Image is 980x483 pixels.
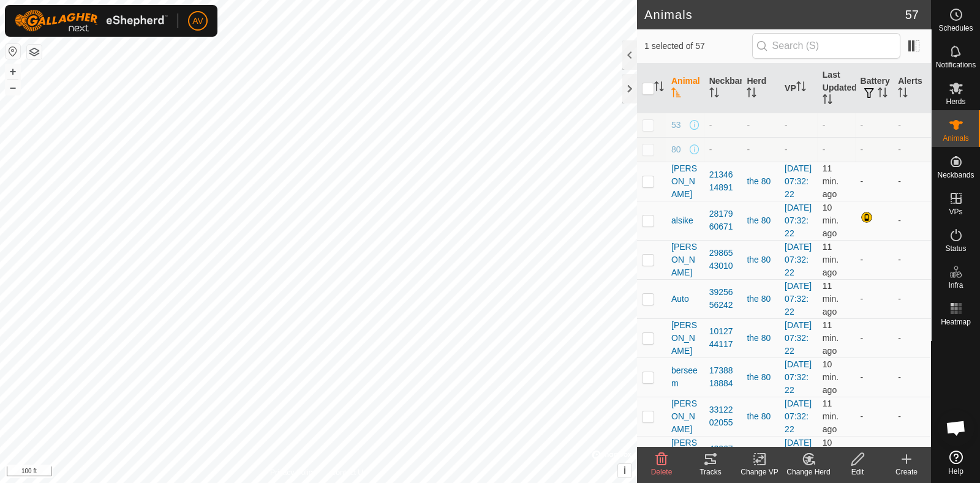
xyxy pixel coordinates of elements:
a: [DATE] 07:32:22 [785,203,812,238]
span: berseem [671,364,699,390]
p-sorticon: Activate to sort [878,89,888,99]
span: Auto [671,293,689,305]
th: Alerts [893,64,931,113]
td: - [856,279,894,318]
span: [PERSON_NAME] [671,436,699,475]
td: - [856,318,894,358]
span: 1 selected of 57 [644,40,752,53]
span: Oct 1, 2025, 9:08 AM [823,242,839,277]
app-display-virtual-paddock-transition: - [785,144,788,154]
div: Change VP [735,466,784,477]
a: Privacy Policy [270,467,316,478]
div: Tracks [686,466,735,477]
p-sorticon: Activate to sort [823,96,832,106]
a: [DATE] 07:32:22 [785,281,812,316]
span: Oct 1, 2025, 9:07 AM [823,399,839,434]
div: Edit [833,466,882,477]
span: Oct 1, 2025, 9:07 AM [823,163,839,199]
div: the 80 [747,410,775,423]
div: the 80 [747,214,775,227]
span: [PERSON_NAME] [671,162,699,201]
span: [PERSON_NAME] [671,319,699,358]
td: - [893,201,931,240]
span: Neckbands [937,171,974,179]
div: 3312202055 [709,403,737,429]
td: - [856,358,894,397]
td: - [893,113,931,137]
a: [DATE] 07:32:22 [785,242,812,277]
span: 57 [905,6,919,24]
span: Oct 1, 2025, 9:08 AM [823,359,839,395]
th: Animal [666,64,704,113]
span: 53 [671,119,681,132]
span: alsike [671,214,693,227]
span: - [823,144,826,154]
div: Change Herd [784,466,833,477]
div: the 80 [747,293,775,305]
a: Help [932,446,980,480]
div: 2817960671 [709,208,737,233]
td: - [856,162,894,201]
div: the 80 [747,371,775,384]
span: Schedules [938,24,973,32]
span: Oct 1, 2025, 9:08 AM [823,281,839,316]
button: i [618,464,631,477]
td: - [893,397,931,436]
div: - [747,143,775,156]
div: Create [882,466,931,477]
div: 3925656242 [709,286,737,312]
img: Gallagher Logo [15,10,168,32]
span: Herds [946,98,965,105]
td: - [893,358,931,397]
p-sorticon: Activate to sort [709,89,719,99]
td: - [893,240,931,279]
span: - [823,120,826,130]
th: Last Updated [818,64,856,113]
th: Battery [856,64,894,113]
span: [PERSON_NAME] [671,241,699,279]
div: the 80 [747,253,775,266]
a: [DATE] 07:32:22 [785,438,812,473]
button: – [6,80,20,95]
div: 4206704896 [709,443,737,468]
span: Oct 1, 2025, 9:08 AM [823,203,839,238]
td: - [893,318,931,358]
span: Oct 1, 2025, 9:07 AM [823,320,839,356]
span: i [624,465,626,476]
span: Oct 1, 2025, 9:08 AM [823,438,839,473]
td: - [856,113,894,137]
a: [DATE] 07:32:22 [785,359,812,395]
span: VPs [949,208,962,215]
td: - [893,436,931,475]
div: Open chat [938,410,974,446]
app-display-virtual-paddock-transition: - [785,120,788,130]
div: - [747,119,775,132]
p-sorticon: Activate to sort [747,89,756,99]
h2: Animals [644,7,905,22]
td: - [893,279,931,318]
span: [PERSON_NAME] [671,397,699,436]
td: - [856,137,894,162]
td: - [856,397,894,436]
button: + [6,64,20,79]
div: the 80 [747,332,775,345]
td: - [856,436,894,475]
div: - [709,143,737,156]
div: 2986543010 [709,247,737,272]
div: 1012744117 [709,325,737,351]
p-sorticon: Activate to sort [796,83,806,93]
span: Help [948,468,963,475]
td: - [893,137,931,162]
th: VP [780,64,818,113]
span: Animals [943,135,969,142]
div: 1738818884 [709,364,737,390]
span: AV [192,15,203,28]
button: Reset Map [6,44,20,59]
span: Heatmap [941,318,971,326]
button: Map Layers [27,45,42,59]
p-sorticon: Activate to sort [654,83,664,93]
th: Neckband [704,64,742,113]
span: Delete [651,468,673,476]
div: - [709,119,737,132]
span: Infra [948,282,963,289]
